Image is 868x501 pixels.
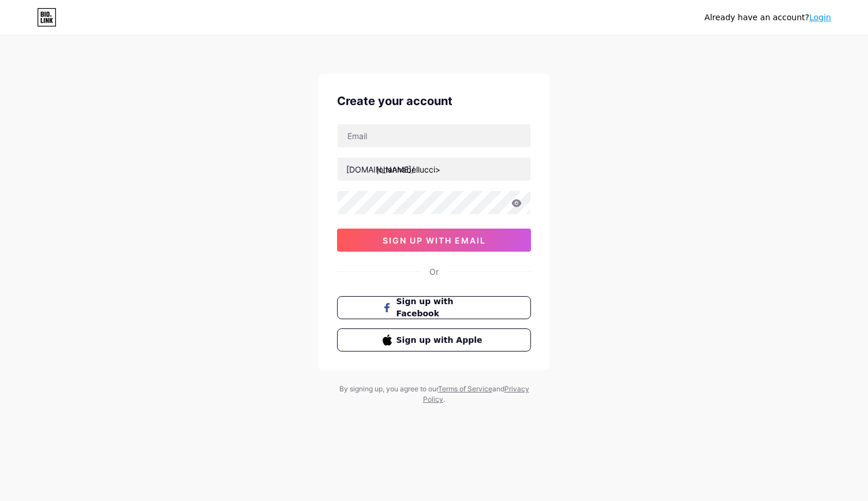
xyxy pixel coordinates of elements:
a: Terms of Service [438,384,492,393]
div: Already have an account? [705,12,831,24]
a: Login [809,13,831,22]
div: Create your account [337,92,531,110]
button: Sign up with Facebook [337,296,531,319]
div: By signing up, you agree to our and . [336,384,532,405]
button: Sign up with Apple [337,328,531,352]
button: sign up with email [337,229,531,252]
span: sign up with email [383,235,486,245]
div: [DOMAIN_NAME]/ [346,163,414,175]
input: username [338,158,530,181]
input: Email [338,124,530,147]
div: Or [429,266,439,278]
span: Sign up with Facebook [396,296,486,320]
span: Sign up with Apple [396,334,486,346]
